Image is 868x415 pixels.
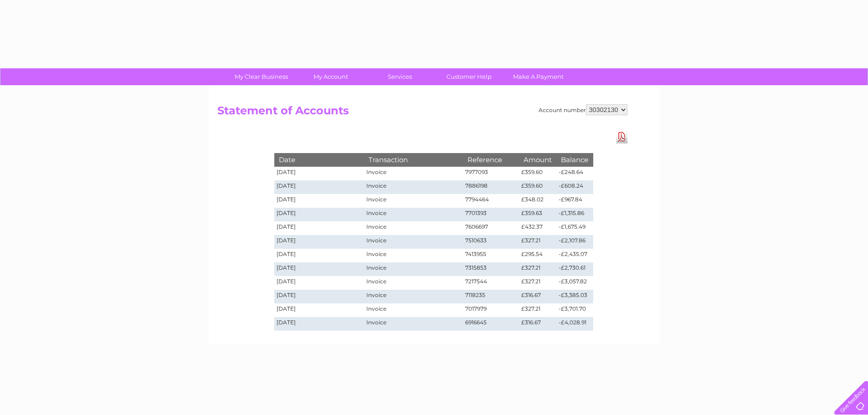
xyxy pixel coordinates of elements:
[274,221,365,235] td: [DATE]
[556,153,593,166] th: Balance
[463,249,519,262] td: 7413955
[364,221,462,235] td: Invoice
[556,235,593,249] td: -£2,107.86
[274,194,365,208] td: [DATE]
[274,290,365,303] td: [DATE]
[364,194,462,208] td: Invoice
[364,317,462,331] td: Invoice
[519,208,556,221] td: £359.63
[556,208,593,221] td: -£1,315.86
[463,153,519,166] th: Reference
[364,303,462,317] td: Invoice
[364,180,462,194] td: Invoice
[431,68,507,85] a: Customer Help
[364,167,462,180] td: Invoice
[519,317,556,331] td: £316.67
[519,221,556,235] td: £432.37
[519,276,556,290] td: £327.21
[519,303,556,317] td: £327.21
[556,290,593,303] td: -£3,385.03
[463,208,519,221] td: 7701393
[274,180,365,194] td: [DATE]
[274,317,365,331] td: [DATE]
[519,153,556,166] th: Amount
[519,167,556,180] td: £359.60
[463,180,519,194] td: 7886198
[519,290,556,303] td: £316.67
[274,208,365,221] td: [DATE]
[556,180,593,194] td: -£608.24
[556,249,593,262] td: -£2,435.07
[362,68,437,85] a: Services
[463,303,519,317] td: 7017979
[556,276,593,290] td: -£3,057.82
[463,221,519,235] td: 7606697
[556,317,593,331] td: -£4,028.91
[463,317,519,331] td: 6916645
[616,130,627,143] a: Download Pdf
[217,104,627,122] h2: Statement of Accounts
[274,249,365,262] td: [DATE]
[274,167,365,180] td: [DATE]
[556,221,593,235] td: -£1,675.49
[463,276,519,290] td: 7217544
[274,262,365,276] td: [DATE]
[519,249,556,262] td: £295.54
[463,235,519,249] td: 7510633
[463,167,519,180] td: 7977093
[539,104,627,115] div: Account number
[274,303,365,317] td: [DATE]
[501,68,576,85] a: Make A Payment
[364,262,462,276] td: Invoice
[364,153,462,166] th: Transaction
[364,208,462,221] td: Invoice
[556,194,593,208] td: -£967.84
[556,262,593,276] td: -£2,730.61
[364,235,462,249] td: Invoice
[519,235,556,249] td: £327.21
[463,194,519,208] td: 7794464
[274,276,365,290] td: [DATE]
[293,68,368,85] a: My Account
[364,249,462,262] td: Invoice
[274,153,365,166] th: Date
[519,194,556,208] td: £348.02
[463,290,519,303] td: 7118235
[556,167,593,180] td: -£248.64
[364,290,462,303] td: Invoice
[463,262,519,276] td: 7315853
[556,303,593,317] td: -£3,701.70
[519,262,556,276] td: £327.21
[274,235,365,249] td: [DATE]
[364,276,462,290] td: Invoice
[224,68,299,85] a: My Clear Business
[519,180,556,194] td: £359.60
